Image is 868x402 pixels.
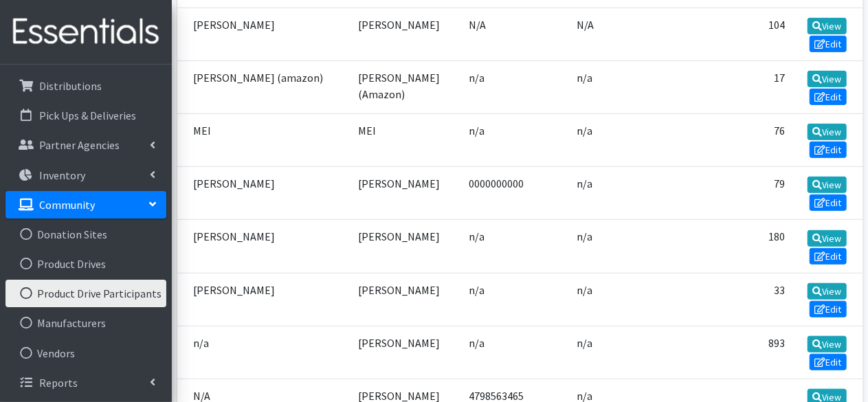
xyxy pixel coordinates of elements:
td: 180 [742,220,793,273]
a: Edit [810,248,847,265]
td: 33 [742,273,793,326]
td: 17 [742,60,793,113]
td: 76 [742,114,793,167]
td: n/a [568,273,742,326]
td: [PERSON_NAME] (amazon) [177,60,350,113]
a: Product Drives [5,250,166,278]
p: Partner Agencies [39,138,120,152]
td: n/a [568,60,742,113]
a: Donation Sites [5,221,166,248]
td: n/a [568,326,742,379]
a: View [808,71,847,87]
p: Community [39,198,95,212]
td: n/a [568,114,742,167]
a: Product Drive Participants [5,280,166,307]
a: Inventory [5,161,166,189]
a: View [808,283,847,300]
a: Edit [810,354,847,370]
a: Edit [810,142,847,158]
td: n/a [460,114,568,167]
a: Edit [810,194,847,211]
td: [PERSON_NAME] (Amazon) [350,60,461,113]
p: Reports [39,376,78,390]
a: Reports [5,369,166,397]
td: MEI [350,114,461,167]
td: [PERSON_NAME] [350,8,461,60]
a: Community [5,191,166,219]
td: 893 [742,326,793,379]
td: [PERSON_NAME] [177,273,350,326]
td: 0000000000 [460,167,568,220]
a: Manufacturers [5,309,166,337]
td: [PERSON_NAME] [350,326,461,379]
td: n/a [568,220,742,273]
img: HumanEssentials [5,9,166,55]
td: n/a [568,167,742,220]
td: n/a [460,220,568,273]
a: Edit [810,89,847,105]
td: n/a [460,326,568,379]
td: N/A [568,8,742,60]
td: N/A [460,8,568,60]
p: Inventory [39,168,85,182]
td: n/a [460,273,568,326]
td: n/a [177,326,350,379]
td: MEI [177,114,350,167]
td: 79 [742,167,793,220]
a: View [808,18,847,34]
a: View [808,177,847,193]
a: Distributions [5,72,166,100]
a: Pick Ups & Deliveries [5,102,166,129]
a: Edit [810,36,847,52]
p: Pick Ups & Deliveries [39,109,136,122]
a: Partner Agencies [5,131,166,159]
td: [PERSON_NAME] [177,8,350,60]
td: [PERSON_NAME] [350,167,461,220]
td: 104 [742,8,793,60]
p: Distributions [39,79,102,93]
a: Vendors [5,339,166,367]
td: [PERSON_NAME] [177,167,350,220]
a: View [808,336,847,353]
a: View [808,124,847,140]
td: n/a [460,60,568,113]
td: [PERSON_NAME] [350,273,461,326]
td: [PERSON_NAME] [177,220,350,273]
a: View [808,230,847,247]
td: [PERSON_NAME] [350,220,461,273]
a: Edit [810,301,847,317]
